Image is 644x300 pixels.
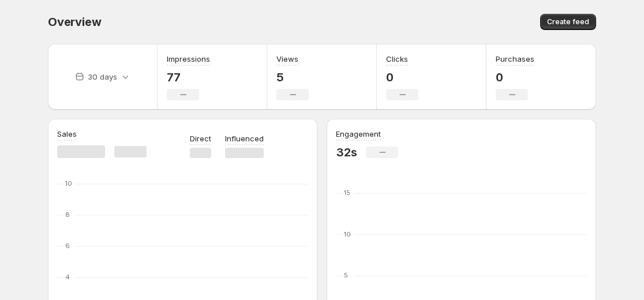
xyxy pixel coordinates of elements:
[190,133,211,144] p: Direct
[65,179,72,187] text: 10
[386,70,418,84] p: 0
[57,128,77,140] h3: Sales
[276,70,309,84] p: 5
[336,145,357,159] p: 32s
[386,53,408,65] h3: Clicks
[65,211,70,219] text: 8
[344,189,350,197] text: 15
[547,17,589,27] span: Create feed
[336,128,381,140] h3: Engagement
[167,53,210,65] h3: Impressions
[225,133,264,144] p: Influenced
[276,53,298,65] h3: Views
[88,71,117,82] p: 30 days
[540,14,596,30] button: Create feed
[496,70,534,84] p: 0
[496,53,534,65] h3: Purchases
[167,70,210,84] p: 77
[48,15,101,29] span: Overview
[344,271,348,279] text: 5
[65,273,70,281] text: 4
[344,230,351,238] text: 10
[65,242,70,250] text: 6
